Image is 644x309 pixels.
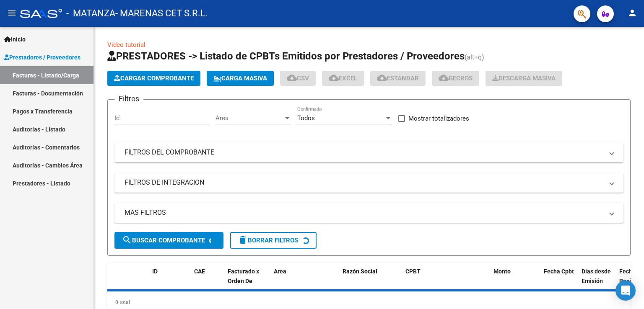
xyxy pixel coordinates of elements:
span: Mostrar totalizadores [408,113,469,124]
datatable-header-cell: CAE [191,263,224,299]
span: Inicio [4,35,26,44]
mat-panel-title: MAS FILTROS [125,208,603,217]
mat-icon: menu [7,8,17,18]
button: Cargar Comprobante [107,71,200,86]
button: Carga Masiva [207,71,274,86]
datatable-header-cell: Facturado x Orden De [224,263,270,299]
mat-icon: cloud_download [329,73,339,83]
span: Fecha Recibido [619,268,643,284]
span: Prestadores / Proveedores [4,53,80,62]
datatable-header-cell: Monto [490,263,540,299]
span: Buscar Comprobante [122,237,205,244]
datatable-header-cell: ID [149,263,191,299]
datatable-header-cell: Fecha Cpbt [540,263,578,299]
button: Estandar [370,71,426,86]
span: EXCEL [329,75,357,82]
span: CPBT [405,268,421,275]
span: Borrar Filtros [238,237,298,244]
button: Gecros [432,71,479,86]
button: EXCEL [322,71,364,86]
span: Gecros [439,75,473,82]
span: - MATANZA [66,4,115,23]
mat-panel-title: FILTROS DE INTEGRACION [125,178,603,187]
span: Estandar [377,75,419,82]
button: Borrar Filtros [230,232,317,249]
span: Carga Masiva [213,75,267,82]
span: Fecha Cpbt [544,268,574,275]
a: Video tutorial [107,41,145,49]
datatable-header-cell: Area [270,263,327,299]
datatable-header-cell: Días desde Emisión [578,263,616,299]
span: Facturado x Orden De [228,268,259,284]
button: Buscar Comprobante [114,232,223,249]
datatable-header-cell: CPBT [402,263,490,299]
span: ID [152,268,158,275]
span: CSV [287,75,309,82]
mat-icon: delete [238,235,248,245]
app-download-masive: Descarga masiva de comprobantes (adjuntos) [486,71,562,86]
mat-expansion-panel-header: MAS FILTROS [114,203,623,223]
span: CAE [194,268,205,275]
span: Días desde Emisión [582,268,611,284]
mat-icon: person [627,8,637,18]
span: Razón Social [343,268,377,275]
mat-icon: cloud_download [377,73,387,83]
div: Open Intercom Messenger [615,281,636,301]
mat-expansion-panel-header: FILTROS DEL COMPROBANTE [114,142,623,162]
mat-icon: cloud_download [439,73,449,83]
span: Cargar Comprobante [114,75,194,82]
mat-icon: cloud_download [287,73,297,83]
mat-expansion-panel-header: FILTROS DE INTEGRACION [114,173,623,193]
mat-icon: search [122,235,132,245]
span: Monto [493,268,511,275]
button: CSV [280,71,316,86]
span: Todos [297,114,315,122]
h3: Filtros [114,93,143,105]
mat-panel-title: FILTROS DEL COMPROBANTE [125,148,603,157]
span: Area [274,268,286,275]
span: - MARENAS CET S.R.L. [115,4,208,23]
span: Area [216,114,283,122]
datatable-header-cell: Razón Social [339,263,402,299]
span: (alt+q) [465,53,484,61]
span: PRESTADORES -> Listado de CPBTs Emitidos por Prestadores / Proveedores [107,50,465,62]
button: Descarga Masiva [486,71,562,86]
span: Descarga Masiva [492,75,556,82]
